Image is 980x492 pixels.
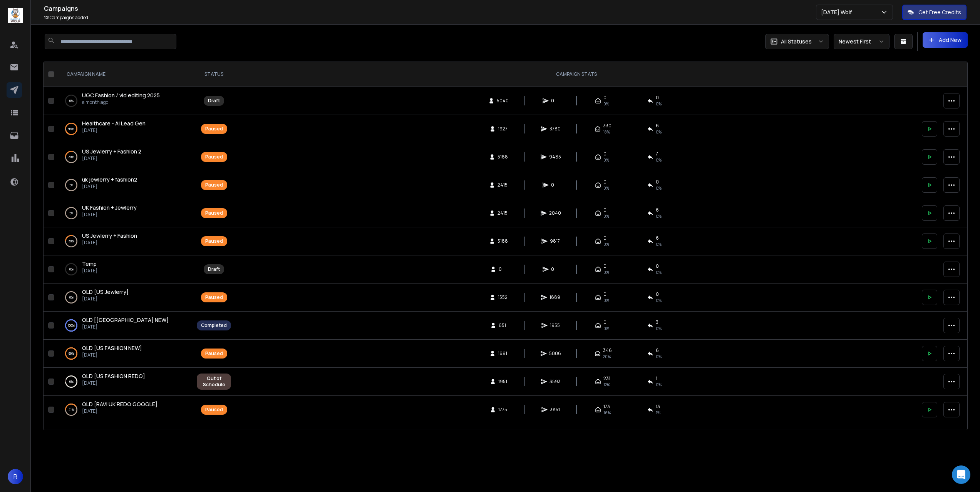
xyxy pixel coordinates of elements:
p: [DATE] [82,324,169,330]
button: Newest First [834,34,890,49]
p: a month ago [82,99,160,105]
span: 3851 [550,407,560,413]
td: 30%US Jewlerry + Fashion 2[DATE] [57,143,192,171]
span: 0 [499,266,506,272]
span: 0 [656,179,659,185]
button: R [8,469,23,484]
p: [DATE] [82,155,141,162]
td: 0%UGC Fashion / vid editing 2025a month ago [57,87,192,115]
span: 2040 [549,210,561,216]
span: 9485 [549,154,561,160]
span: 0 % [656,241,662,247]
p: 1 % [69,181,73,189]
h1: Campaigns [44,4,816,13]
span: US Jewlerry + Fashion 2 [82,148,141,155]
td: 95%Healthcare - AI Lead Gen[DATE] [57,115,192,143]
span: UGC Fashion / vid editing 2025 [82,92,160,99]
div: Paused [205,182,223,188]
span: OLD [RAVI UK REDO GOOGLE] [82,400,157,408]
span: 1552 [498,294,508,300]
span: 231 [603,375,610,382]
div: Paused [205,154,223,160]
a: UK Fashion + Jewlerry [82,204,137,212]
span: uk jewlerry + fashion2 [82,176,137,183]
span: 2415 [498,182,508,188]
span: 0 [603,291,606,297]
span: OLD [US FASHION REDO] [82,372,145,380]
a: OLD [US Jewlerry] [82,288,129,296]
a: Temp [82,260,97,268]
span: 12 [44,14,49,21]
a: OLD [US FASHION NEW] [82,344,142,352]
span: 0 [603,319,606,325]
p: Campaigns added [44,15,816,21]
span: 5188 [498,154,508,160]
span: 0% [656,269,662,275]
span: 173 [603,404,610,410]
p: 95 % [68,125,74,133]
span: 5188 [498,238,508,244]
span: 0 [603,95,606,101]
span: 1691 [498,350,507,357]
div: Paused [205,294,223,300]
div: Paused [205,350,223,357]
p: 0 % [69,265,74,273]
th: CAMPAIGN STATS [236,62,917,87]
th: CAMPAIGN NAME [57,62,192,87]
td: 1%UK Fashion + Jewlerry[DATE] [57,199,192,227]
div: Completed [201,322,227,329]
p: 41 % [69,406,74,414]
span: 0% [603,101,609,107]
td: 99%OLD [US FASHION NEW][DATE] [57,340,192,368]
span: 0% [603,213,609,219]
span: 6 [656,123,659,129]
th: STATUS [192,62,236,87]
span: 0 % [656,382,662,388]
a: uk jewlerry + fashion2 [82,176,137,183]
span: 6 [656,235,659,241]
span: Healthcare - AI Lead Gen [82,120,146,127]
span: 6 [656,347,659,354]
span: 0% [603,269,609,275]
p: 100 % [68,322,75,329]
p: [DATE] [82,380,145,386]
span: 0% [603,241,609,247]
span: 5006 [549,350,561,357]
span: 1 % [656,410,660,416]
span: 3 [656,319,658,325]
td: 0%Temp[DATE] [57,255,192,284]
span: 12 % [603,382,610,388]
span: 5040 [497,98,509,104]
span: OLD [[GEOGRAPHIC_DATA] NEW] [82,316,169,324]
a: US Jewlerry + Fashion 2 [82,148,141,155]
div: Paused [205,407,223,413]
span: 0 [603,151,606,157]
span: 0 % [656,297,662,304]
span: 346 [603,347,612,354]
p: 0 % [69,294,74,301]
div: Out of Schedule [201,375,227,388]
span: 0% [656,185,662,191]
span: 0% [603,325,609,332]
span: 0 [603,179,606,185]
p: 6 % [69,378,74,385]
img: logo [8,8,23,23]
button: Get Free Credits [902,5,967,20]
p: 30 % [69,153,74,161]
span: 18 % [603,129,610,135]
span: 2415 [498,210,508,216]
span: 0 % [656,325,662,332]
a: OLD [US FASHION REDO] [82,372,145,380]
p: [DATE] Wolf [821,8,855,16]
span: 330 [603,123,611,129]
div: Paused [205,238,223,244]
span: 0 [603,207,606,213]
td: 100%OLD [[GEOGRAPHIC_DATA] NEW][DATE] [57,312,192,340]
span: 0 [656,95,659,101]
span: US Jewlerry + Fashion [82,232,137,239]
p: [DATE] [82,183,137,190]
span: 20 % [603,354,611,360]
